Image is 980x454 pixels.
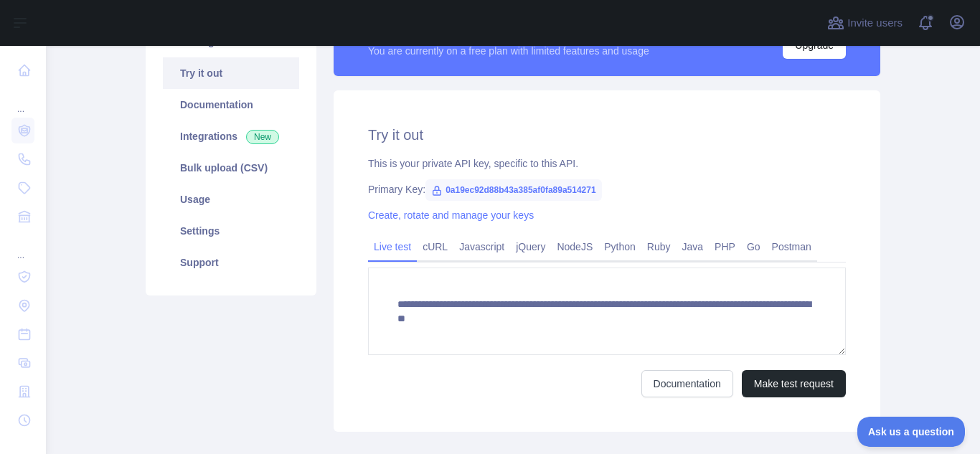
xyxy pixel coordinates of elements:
a: Support [163,247,299,278]
a: Javascript [453,235,510,258]
div: This is your private API key, specific to this API. [368,156,846,171]
div: ... [11,232,34,261]
a: Postman [766,235,817,258]
a: Go [741,235,766,258]
div: You are currently on a free plan with limited features and usage [368,44,649,58]
div: ... [11,86,34,115]
a: Live test [368,235,417,258]
div: Primary Key: [368,182,846,197]
a: Documentation [641,370,733,397]
button: Make test request [742,370,846,397]
button: Invite users [824,11,905,34]
iframe: Toggle Customer Support [857,417,966,447]
a: Usage [163,184,299,215]
h2: Try it out [368,125,846,145]
a: NodeJS [551,235,598,258]
a: Documentation [163,89,299,120]
a: Try it out [163,57,299,89]
span: New [246,130,279,144]
a: cURL [417,235,453,258]
a: Create, rotate and manage your keys [368,209,534,221]
a: Java [677,235,710,258]
a: Integrations New [163,120,299,152]
a: jQuery [510,235,551,258]
a: Settings [163,215,299,247]
a: PHP [709,235,741,258]
span: Invite users [847,15,903,32]
a: Bulk upload (CSV) [163,152,299,184]
span: 0a19ec92d88b43a385af0fa89a514271 [425,179,602,201]
a: Python [598,235,641,258]
a: Ruby [641,235,677,258]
